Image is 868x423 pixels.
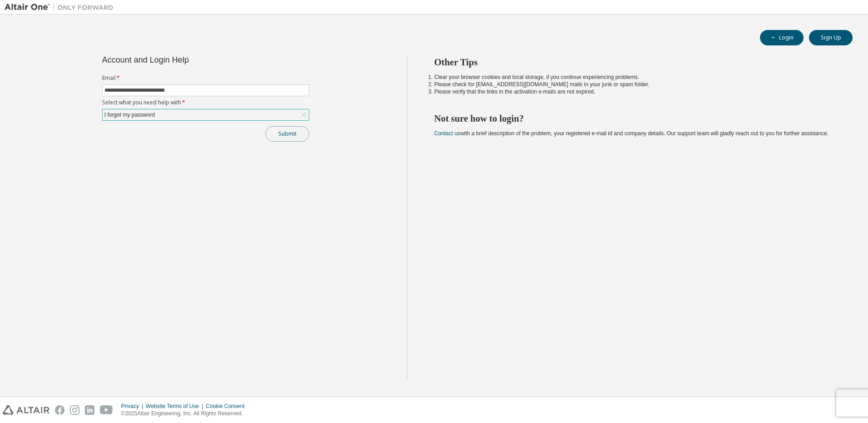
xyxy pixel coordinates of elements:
[102,74,309,82] label: Email
[55,405,64,415] img: facebook.svg
[760,30,804,45] button: Login
[434,81,837,88] li: Please check for [EMAIL_ADDRESS][DOMAIN_NAME] mails in your junk or spam folder.
[434,74,837,81] li: Clear your browser cookies and local storage, if you continue experiencing problems.
[809,30,853,45] button: Sign Up
[434,130,460,137] a: Contact us
[434,113,837,124] h2: Not sure how to login?
[103,109,309,120] div: I forgot my password
[70,405,79,415] img: instagram.svg
[434,56,837,68] h2: Other Tips
[100,405,113,415] img: youtube.svg
[103,110,156,120] div: I forgot my password
[206,403,250,410] div: Cookie Consent
[121,403,146,410] div: Privacy
[266,126,309,142] button: Submit
[5,3,118,12] img: Altair One
[85,405,94,415] img: linkedin.svg
[434,88,837,95] li: Please verify that the links in the activation e-mails are not expired.
[146,403,206,410] div: Website Terms of Use
[121,410,250,418] p: © 2025 Altair Engineering, Inc. All Rights Reserved.
[102,99,309,106] label: Select what you need help with
[434,130,829,137] span: with a brief description of the problem, your registered e-mail id and company details. Our suppo...
[102,56,268,64] div: Account and Login Help
[3,405,49,415] img: altair_logo.svg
